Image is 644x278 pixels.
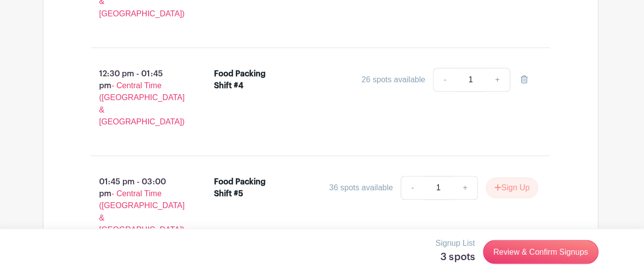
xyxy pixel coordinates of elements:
div: Food Packing Shift #4 [216,68,285,92]
a: + [454,176,479,200]
p: 12:30 pm - 01:45 pm [78,64,200,132]
a: + [486,68,511,92]
div: 26 spots available [363,74,426,86]
a: Review & Confirm Signups [483,240,598,264]
p: 01:45 pm - 03:00 pm [78,172,200,239]
button: Sign Up [486,177,538,198]
a: - [402,176,425,200]
h5: 3 spots [436,251,476,263]
span: - Central Time ([GEOGRAPHIC_DATA] & [GEOGRAPHIC_DATA]) [102,189,187,233]
div: Food Packing Shift #5 [216,176,285,200]
a: - [434,68,457,92]
p: Signup List [436,237,476,249]
div: 36 spots available [330,182,394,194]
span: - Central Time ([GEOGRAPHIC_DATA] & [GEOGRAPHIC_DATA]) [102,82,187,126]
